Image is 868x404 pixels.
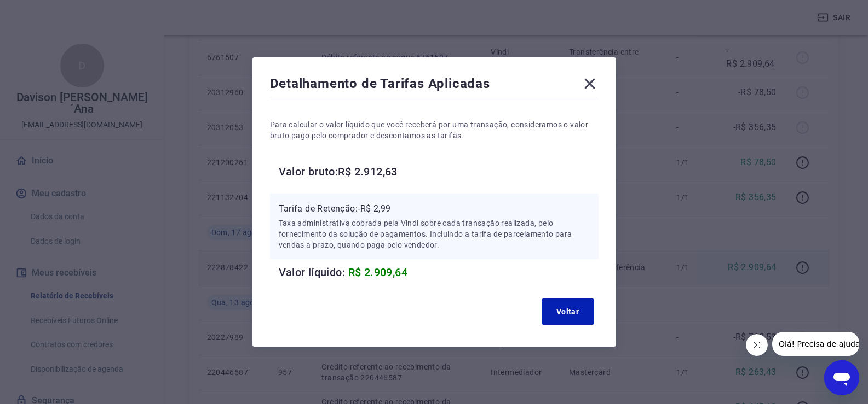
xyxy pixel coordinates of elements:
[279,264,599,281] h6: Valor líquido:
[348,266,407,279] span: R$ 2.909,64
[279,163,599,180] h6: Valor bruto: R$ 2.912,63
[542,298,594,325] button: Voltar
[279,202,590,215] p: Tarifa de Retenção: -R$ 2,99
[824,360,859,395] iframe: Botão para abrir a janela de mensagens
[772,332,859,356] iframe: Mensagem da empresa
[279,218,590,250] p: Taxa administrativa cobrada pela Vindi sobre cada transação realizada, pelo fornecimento da soluç...
[270,75,599,97] div: Detalhamento de Tarifas Aplicadas
[746,334,768,356] iframe: Fechar mensagem
[270,119,599,141] p: Para calcular o valor líquido que você receberá por uma transação, consideramos o valor bruto pag...
[7,8,92,16] span: Olá! Precisa de ajuda?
